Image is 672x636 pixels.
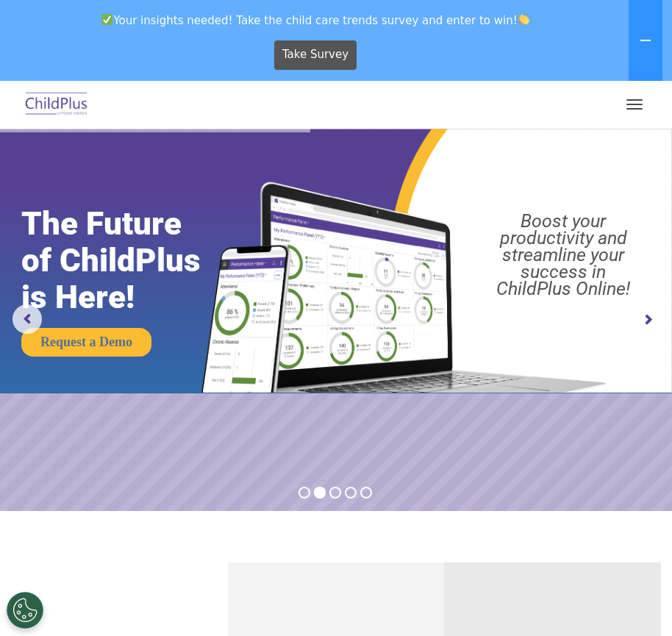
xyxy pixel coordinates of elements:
img: 👏 [518,14,529,25]
rs-layer: Boost your productivity and streamline your success in ChildPlus Online! [464,212,662,297]
button: Cookies Settings [7,592,43,629]
img: ✅ [101,14,112,25]
a: Request a Demo [21,328,151,357]
span: Your insights needed! Take the child care trends survey and enter to win! [6,6,626,35]
a: Take Survey [274,40,357,70]
rs-layer: The Future of ChildPlus is Here! [21,205,236,315]
span: Take Survey [282,42,348,68]
img: ChildPlus by Procare Solutions [22,87,91,122]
